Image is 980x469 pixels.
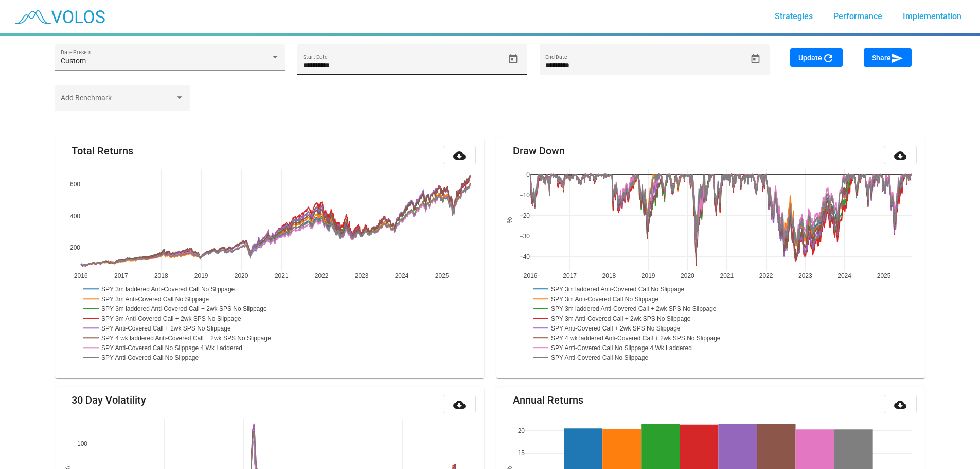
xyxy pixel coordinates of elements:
span: Update [798,54,834,62]
button: Open calendar [746,50,764,68]
a: Implementation [895,7,970,26]
span: Strategies [775,11,813,21]
mat-icon: cloud_download [453,149,466,162]
span: Custom [61,57,86,65]
img: blue_transparent.png [8,4,110,29]
mat-icon: cloud_download [894,398,906,411]
button: Open calendar [504,50,522,68]
a: Performance [825,7,890,26]
mat-icon: send [891,52,903,64]
button: Share [864,48,912,67]
span: Share [872,54,903,62]
mat-card-title: Total Returns [72,146,133,156]
mat-card-title: Draw Down [513,146,565,156]
span: Performance [833,11,882,21]
mat-icon: cloud_download [453,398,466,411]
mat-card-title: Annual Returns [513,395,583,405]
mat-icon: cloud_download [894,149,906,162]
mat-icon: refresh [822,52,834,64]
mat-card-title: 30 Day Volatility [72,395,146,405]
button: Update [790,48,843,67]
a: Strategies [767,7,821,26]
span: Implementation [903,11,961,21]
